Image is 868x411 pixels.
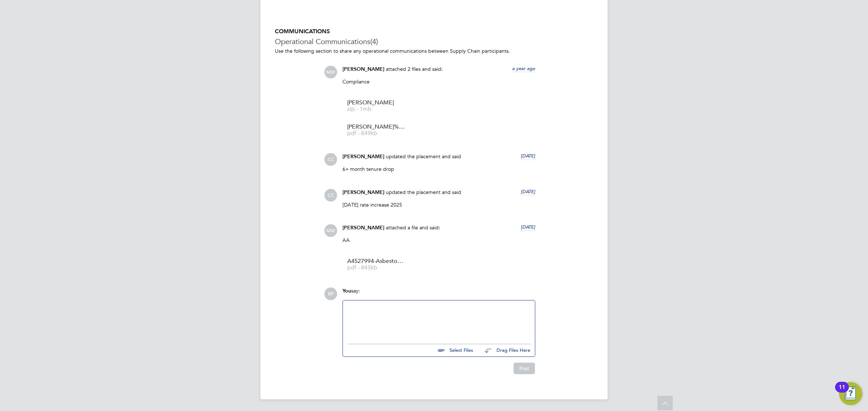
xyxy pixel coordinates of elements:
[512,65,535,72] span: a year ago
[347,100,405,105] span: [PERSON_NAME]
[839,382,862,405] button: Open Resource Center, 11 new notifications
[342,66,384,72] span: [PERSON_NAME]
[370,37,378,46] span: (4)
[347,259,405,264] span: A4527994-Asbestos%20certificate
[342,189,384,195] span: [PERSON_NAME]
[324,287,337,300] span: BP
[347,124,405,136] a: [PERSON_NAME]%20Millerchip%20Asbestos%201 pdf - 849kb
[275,28,593,35] h5: COMMUNICATIONS
[347,259,405,271] a: A4527994-Asbestos%20certificate pdf - 845kb
[342,225,384,231] span: [PERSON_NAME]
[342,237,535,243] p: AA
[521,153,535,159] span: [DATE]
[342,78,535,85] p: Compliance
[347,265,405,271] span: pdf - 845kb
[347,100,405,112] a: [PERSON_NAME] zip - 1mb
[324,224,337,237] span: MW
[479,343,531,358] button: Drag Files Here
[342,287,535,300] div: say:
[342,288,351,294] span: You
[386,224,440,231] span: attached a file and said:
[839,387,845,397] div: 11
[347,131,405,136] span: pdf - 849kb
[347,124,405,130] span: [PERSON_NAME]%20Millerchip%20Asbestos%201
[342,166,535,172] p: 6+ month tenure drop
[514,363,535,374] button: Post
[342,153,384,160] span: [PERSON_NAME]
[386,153,461,160] span: updated the placement and said
[342,202,535,208] p: [DATE] rate increase 2025
[347,107,405,112] span: zip - 1mb
[324,153,337,166] span: CC
[386,189,461,195] span: updated the placement and said
[324,66,337,78] span: MW
[324,189,337,202] span: CC
[521,189,535,195] span: [DATE]
[275,48,593,54] p: Use the following section to share any operational communications between Supply Chain participants.
[521,224,535,230] span: [DATE]
[275,37,593,46] h3: Operational Communications
[386,66,443,72] span: attached 2 files and said:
